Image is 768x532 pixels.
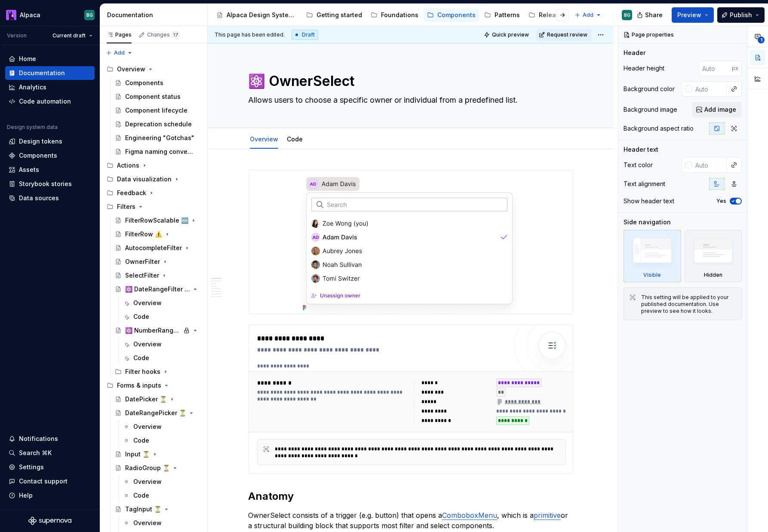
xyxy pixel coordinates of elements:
[120,516,204,530] a: Overview
[730,11,752,19] span: Publish
[672,7,714,23] button: Preview
[692,81,727,97] input: Auto
[5,66,95,80] a: Documentation
[19,491,33,500] div: Help
[133,491,149,500] div: Code
[5,52,95,66] a: Home
[125,505,161,514] div: TagInput ⏳
[5,135,95,148] a: Design tokens
[19,434,58,443] div: Notifications
[120,296,204,310] a: Overview
[120,351,204,365] a: Code
[111,406,204,420] a: DateRangePicker ⏳
[437,11,476,19] div: Components
[643,272,661,278] div: Visible
[227,11,298,19] div: Alpaca Design System 🦙
[111,269,204,282] a: SelectFilter
[19,55,36,63] div: Home
[120,420,204,434] a: Overview
[624,85,675,93] div: Background color
[5,432,95,446] button: Notifications
[624,64,664,73] div: Header height
[19,165,39,174] div: Assets
[133,519,162,527] div: Overview
[117,189,146,197] div: Feedback
[125,134,194,142] div: Engineering "Gotchas"
[111,447,204,461] a: Input ⏳
[111,117,204,131] a: Deprecation schedule
[111,104,204,117] a: Component lifecycle
[624,218,671,226] div: Side navigation
[125,120,192,128] div: Deprecation schedule
[117,161,139,170] div: Actions
[246,93,571,107] textarea: Allows users to choose a specific owner or individual from a predefined list.
[117,175,172,183] div: Data visualization
[572,9,604,21] button: Add
[86,12,93,18] div: BG
[103,186,204,200] div: Feedback
[624,161,653,169] div: Text color
[133,340,162,349] div: Overview
[7,32,27,39] div: Version
[117,65,145,73] div: Overview
[536,29,591,41] button: Request review
[133,299,162,307] div: Overview
[111,461,204,475] a: RadioGroup ⏳
[624,145,658,154] div: Header text
[125,395,167,404] div: DatePicker ⏳
[215,31,285,38] span: This page has been edited.
[248,510,573,531] p: OwnerSelect consists of a trigger (e.g. button) that opens a , which is a or a structural buildin...
[732,65,738,72] p: px
[250,135,278,143] a: Overview
[125,464,170,472] div: RadioGroup ⏳
[424,8,479,22] a: Components
[303,8,366,22] a: Getting started
[692,102,742,117] button: Add image
[107,11,204,19] div: Documentation
[49,30,96,42] button: Current draft
[103,47,135,59] button: Add
[367,8,422,22] a: Foundations
[442,511,497,520] a: ComboboxMenu
[103,62,204,76] div: Overview
[381,11,418,19] div: Foundations
[111,255,204,269] a: OwnerFilter
[5,95,95,108] a: Code automation
[495,11,520,19] div: Patterns
[5,163,95,177] a: Assets
[699,61,732,76] input: Auto
[117,381,161,390] div: Forms & inputs
[120,337,204,351] a: Overview
[624,124,694,133] div: Background aspect ratio
[125,216,188,225] div: FilterRowScalable 🆕
[117,202,135,211] div: Filters
[624,197,674,205] div: Show header text
[125,244,182,252] div: AutocompleteFilter
[248,489,573,503] h2: Anatomy
[6,10,16,20] img: 003f14f4-5683-479b-9942-563e216bc167.png
[125,285,190,294] div: ⚛️ DateRangeFilter 🆕
[28,517,71,525] a: Supernova Logo
[19,83,46,92] div: Analytics
[125,92,181,101] div: Component status
[717,7,765,23] button: Publish
[120,475,204,489] a: Overview
[172,31,180,38] span: 17
[111,131,204,145] a: Engineering "Gotchas"
[583,12,593,18] span: Add
[758,37,765,43] span: 1
[19,463,44,471] div: Settings
[685,230,742,282] div: Hidden
[133,436,149,445] div: Code
[111,227,204,241] a: FilterRow ⚠️
[5,149,95,162] a: Components
[103,379,204,392] div: Forms & inputs
[641,294,736,315] div: This setting will be applied to your published documentation. Use preview to see how it looks.
[111,241,204,255] a: AutocompleteFilter
[5,80,95,94] a: Analytics
[246,71,571,92] textarea: ⚛️ OwnerSelect
[633,7,668,23] button: Share
[111,282,204,296] a: ⚛️ DateRangeFilter 🆕
[120,489,204,502] a: Code
[125,79,163,87] div: Components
